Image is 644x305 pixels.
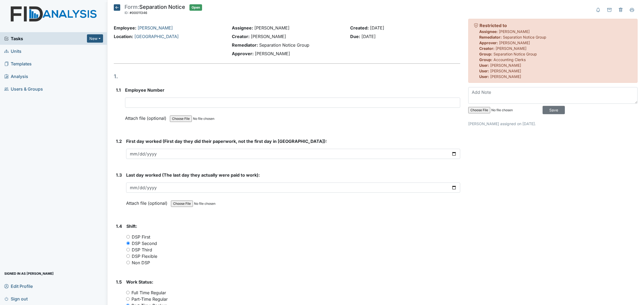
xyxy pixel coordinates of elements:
input: DSP Second [126,241,130,245]
label: Non DSP [132,259,150,266]
h1: 1. [114,72,460,80]
span: [PERSON_NAME] [499,29,530,34]
strong: User: [479,74,489,79]
input: Save [543,106,565,114]
strong: Due: [350,34,360,39]
label: 1.4 [116,223,122,229]
span: Sign out [4,295,28,303]
label: 1.3 [116,172,122,178]
span: Templates [4,59,32,68]
span: Employee Number [125,87,164,93]
a: [PERSON_NAME] [138,25,173,31]
p: [PERSON_NAME] assigned on [DATE]. [468,121,638,127]
label: Full Time Regular [131,289,166,296]
a: [GEOGRAPHIC_DATA] [134,34,179,39]
label: DSP Third [132,247,152,253]
span: [PERSON_NAME] [490,74,521,79]
label: DSP First [132,234,150,240]
span: Units [4,47,21,55]
div: Separation Notice [125,4,185,16]
input: DSP Flexible [126,254,130,258]
a: Tasks [4,35,87,42]
strong: Creator: [479,46,495,51]
label: DSP Flexible [132,253,157,259]
strong: Created: [350,25,369,31]
span: Edit Profile [4,282,33,290]
span: [PERSON_NAME] [499,40,530,45]
input: DSP First [126,235,130,239]
label: 1.1 [116,87,121,93]
label: Attach file (optional) [126,197,170,206]
span: First day worked (First day they did their paperwork, not the first day in [GEOGRAPHIC_DATA]): [126,139,327,144]
input: DSP Third [126,248,130,251]
strong: Remediator: [479,35,502,39]
strong: Remediator: [232,42,258,48]
input: Non DSP [126,261,130,264]
strong: Group: [479,52,492,56]
span: [PERSON_NAME] [251,34,286,39]
label: DSP Second [132,240,157,247]
strong: User: [479,69,489,73]
strong: Group: [479,57,492,62]
span: [DATE] [361,34,376,39]
strong: Approver: [232,51,254,56]
strong: Employee: [114,25,136,31]
span: Analysis [4,72,28,80]
strong: Restricted to [480,23,507,28]
label: Part-Time Regular [131,296,168,302]
span: Users & Groups [4,85,43,93]
span: [DATE] [370,25,384,31]
button: New [87,34,103,43]
strong: Approver: [479,40,498,45]
input: Full Time Regular [126,291,130,294]
label: Attach file (optional) [125,112,169,121]
span: [PERSON_NAME] [496,46,526,51]
span: Signed in as [PERSON_NAME] [4,269,54,278]
span: Shift: [126,224,137,229]
span: Last day worked (The last day they actually were paid to work): [126,172,260,178]
span: Separation Notice Group [259,42,309,48]
span: Separation Notice Group [503,35,546,39]
span: Open [189,4,202,11]
span: Accounting Clerks [493,57,526,62]
strong: Assignee: [479,29,498,34]
label: 1.2 [116,138,122,144]
strong: Location: [114,34,133,39]
label: 1.5 [116,279,122,285]
span: Work Status: [126,279,153,285]
span: #00011346 [130,11,147,15]
span: Form: [125,4,139,10]
span: [PERSON_NAME] [255,51,290,56]
strong: Creator: [232,34,250,39]
span: Separation Notice Group [493,52,537,56]
span: ID: [125,11,129,15]
span: [PERSON_NAME] [254,25,290,31]
strong: Assignee: [232,25,253,31]
strong: User: [479,63,489,68]
input: Part-Time Regular [126,297,130,301]
span: [PERSON_NAME] [490,63,521,68]
span: [PERSON_NAME] [490,69,521,73]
